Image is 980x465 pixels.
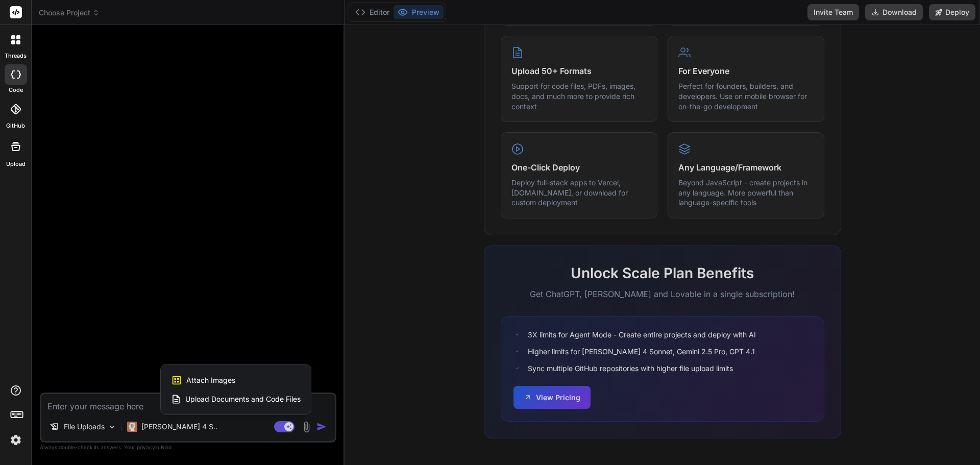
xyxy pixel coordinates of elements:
[7,431,24,449] img: settings
[9,86,23,94] label: code
[6,121,25,130] label: GitHub
[185,394,301,404] span: Upload Documents and Code Files
[5,52,27,60] label: threads
[186,375,235,385] span: Attach Images
[6,160,26,168] label: Upload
